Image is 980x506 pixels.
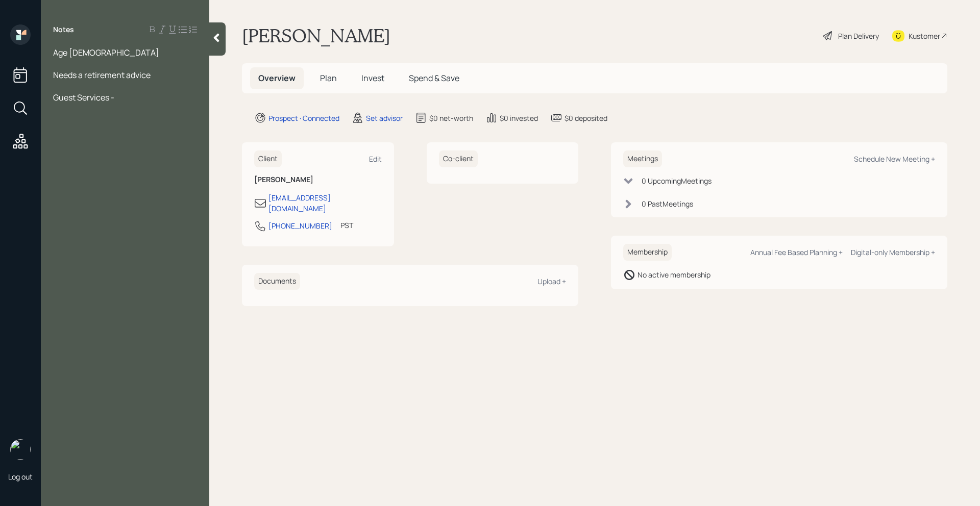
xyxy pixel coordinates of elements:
div: $0 invested [500,113,538,123]
div: Edit [369,154,382,164]
div: Prospect · Connected [268,113,339,123]
div: $0 net-worth [429,113,473,123]
div: Upload + [537,276,566,286]
div: 0 Upcoming Meeting s [642,175,712,186]
h6: Documents [254,273,300,290]
div: Plan Delivery [838,31,879,41]
div: PST [340,220,353,231]
span: Overview [258,72,296,84]
h6: Membership [623,244,672,261]
div: $0 deposited [565,113,607,123]
div: Kustomer [909,31,940,41]
div: Digital-only Membership + [851,247,935,257]
span: Plan [320,72,337,84]
h6: [PERSON_NAME] [254,175,382,184]
h1: [PERSON_NAME] [242,24,390,47]
div: Schedule New Meeting + [854,154,935,164]
span: Needs a retirement advice [53,69,151,81]
h6: Meetings [623,150,662,167]
div: Log out [8,472,33,482]
h6: Co-client [439,150,478,167]
label: Notes [53,24,74,35]
div: 0 Past Meeting s [642,198,693,209]
span: Invest [361,72,384,84]
h6: Client [254,150,282,167]
div: [EMAIL_ADDRESS][DOMAIN_NAME] [268,192,382,214]
div: [PHONE_NUMBER] [268,220,332,231]
div: Annual Fee Based Planning + [750,247,843,257]
span: Guest Services - [53,92,114,103]
span: Spend & Save [409,72,459,84]
span: Age [DEMOGRAPHIC_DATA] [53,47,159,58]
div: Set advisor [366,113,403,123]
div: No active membership [638,269,710,280]
img: retirable_logo.png [10,439,31,460]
